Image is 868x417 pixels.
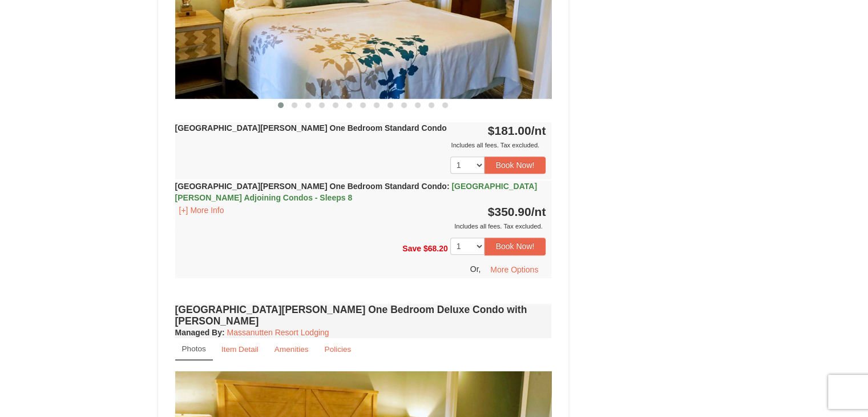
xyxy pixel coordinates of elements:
span: Save [402,244,421,253]
small: Photos [182,344,206,353]
a: Item Detail [214,338,266,360]
span: Or, [470,264,481,273]
span: $350.90 [488,205,531,218]
span: /nt [531,124,546,137]
small: Amenities [274,345,309,354]
strong: $181.00 [488,124,546,137]
span: $68.20 [423,244,448,253]
h4: [GEOGRAPHIC_DATA][PERSON_NAME] One Bedroom Deluxe Condo with [PERSON_NAME] [175,304,552,327]
button: Book Now! [485,238,546,255]
strong: [GEOGRAPHIC_DATA][PERSON_NAME] One Bedroom Standard Condo [175,182,537,202]
div: Includes all fees. Tax excluded. [175,139,546,151]
a: Massanutten Resort Lodging [227,328,329,337]
a: Policies [317,338,358,360]
small: Item Detail [221,345,259,354]
span: : [447,182,450,191]
strong: : [175,328,225,337]
a: Photos [175,338,213,360]
strong: [GEOGRAPHIC_DATA][PERSON_NAME] One Bedroom Standard Condo [175,123,447,133]
button: Book Now! [485,157,546,174]
a: Amenities [267,338,316,360]
span: Managed By [175,328,222,337]
button: [+] More Info [175,204,228,216]
button: More Options [483,261,546,278]
span: /nt [531,205,546,218]
small: Policies [324,345,351,354]
div: Includes all fees. Tax excluded. [175,220,546,232]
